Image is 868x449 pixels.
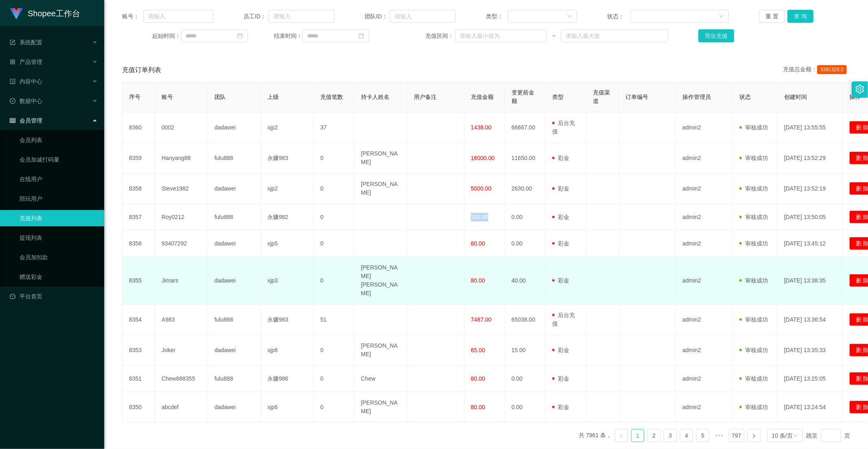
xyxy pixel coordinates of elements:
i: 图标: appstore-o [10,59,15,65]
h1: Shopee工作台 [28,0,80,26]
span: 持卡人姓名 [361,94,389,100]
span: 彩金 [552,277,569,284]
input: 请输入 [390,10,456,23]
td: 93407292 [155,230,208,257]
td: 0 [314,173,354,204]
a: 在线用户 [20,171,98,187]
td: 37 [314,112,354,143]
td: dadawei [208,257,261,304]
td: Roy0212 [155,204,208,230]
td: 51 [314,304,354,335]
a: 3 [664,429,676,442]
span: 数据中心 [10,98,42,104]
td: xjp2 [261,112,314,143]
span: 彩金 [552,404,569,410]
a: 4 [680,429,693,442]
span: 审核成功 [739,316,768,323]
a: 1 [632,429,644,442]
span: 80.00 [471,240,485,247]
span: 后台充值 [552,120,575,135]
li: 共 7961 条， [579,429,612,442]
li: 3 [664,429,677,442]
input: 请输入 [143,10,213,23]
li: 4 [680,429,693,442]
td: xjp6 [261,335,314,366]
span: 审核成功 [739,240,768,247]
input: 请输入最大值 [561,29,668,42]
a: 会员加扣款 [20,249,98,265]
span: 起始时间： [153,32,181,40]
td: dadawei [208,230,261,257]
a: Shopee工作台 [10,10,80,16]
span: 状态 [739,94,751,100]
span: 1438.00 [471,124,492,131]
td: admin2 [676,204,733,230]
i: 图标: setting [855,85,864,94]
td: 0 [314,143,354,173]
td: 0.00 [505,392,546,423]
a: 会员加减打码量 [20,151,98,168]
span: 审核成功 [739,277,768,284]
span: 类型： [486,12,507,21]
td: 0.00 [505,230,546,257]
td: 永赚983 [261,143,314,173]
td: 65038.00 [505,304,546,335]
span: 100.00 [471,214,488,220]
span: 审核成功 [739,214,768,220]
td: [DATE] 13:45:12 [778,230,843,257]
td: Joker [155,335,208,366]
span: 5000.00 [471,185,492,192]
td: 66667.00 [505,112,546,143]
span: 审核成功 [739,155,768,161]
i: 图标: right [752,434,756,438]
td: 0 [314,366,354,392]
li: 797 [729,429,744,442]
td: dadawei [208,335,261,366]
td: 8351 [122,366,155,392]
td: [PERSON_NAME] [354,335,407,366]
td: admin2 [676,366,733,392]
span: ••• [713,429,726,442]
a: 陪玩用户 [20,191,98,207]
span: 充值渠道 [593,89,610,104]
span: 7487.00 [471,316,492,323]
span: 彩金 [552,214,569,220]
a: 赠送彩金 [20,269,98,285]
span: 9391328.5 [817,65,847,74]
a: 提现列表 [20,230,98,246]
span: 16000.00 [471,155,494,161]
i: 图标: down [793,433,798,439]
span: ~ [547,32,561,40]
td: dadawei [208,392,261,423]
td: 8350 [122,392,155,423]
td: 0.00 [505,366,546,392]
i: 图标: form [10,39,15,45]
td: Jimars [155,257,208,304]
span: 80.00 [471,277,485,284]
i: 图标: check-circle-o [10,98,15,104]
td: fulu888 [208,143,261,173]
td: fulu888 [208,304,261,335]
td: 15.00 [505,335,546,366]
td: Chew [354,366,407,392]
td: [DATE] 13:24:54 [778,392,843,423]
div: 充值总金额： [783,65,850,75]
td: 8360 [122,112,155,143]
td: 0 [314,335,354,366]
td: [DATE] 13:52:19 [778,173,843,204]
span: 充值订单列表 [122,65,161,75]
td: xjp3 [261,257,314,304]
span: 彩金 [552,375,569,382]
td: admin2 [676,112,733,143]
td: 8353 [122,335,155,366]
td: 8358 [122,173,155,204]
span: 类型 [552,94,564,100]
td: 11650.00 [505,143,546,173]
td: 8357 [122,204,155,230]
i: 图标: down [719,14,724,20]
span: 内容中心 [10,78,42,85]
span: 后台充值 [552,312,575,327]
span: 账号： [122,12,143,21]
span: 订单编号 [625,94,648,100]
td: 8359 [122,143,155,173]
